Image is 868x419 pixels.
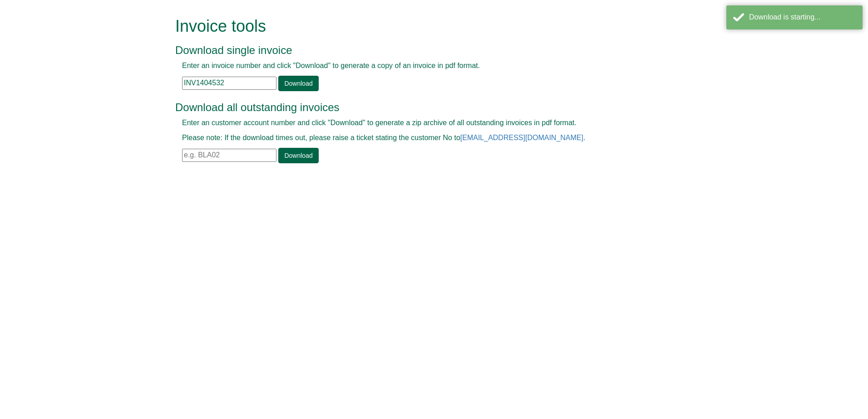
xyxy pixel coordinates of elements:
p: Enter an customer account number and click "Download" to generate a zip archive of all outstandin... [182,118,666,128]
p: Please note: If the download times out, please raise a ticket stating the customer No to . [182,133,666,143]
a: Download [278,76,318,91]
h3: Download all outstanding invoices [175,102,672,113]
input: e.g. BLA02 [182,149,276,162]
div: Download is starting... [749,12,856,23]
h3: Download single invoice [175,44,672,56]
a: [EMAIL_ADDRESS][DOMAIN_NAME] [460,134,583,141]
h1: Invoice tools [175,17,672,35]
a: Download [278,148,318,163]
input: e.g. INV1234 [182,77,276,90]
p: Enter an invoice number and click "Download" to generate a copy of an invoice in pdf format. [182,61,666,71]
